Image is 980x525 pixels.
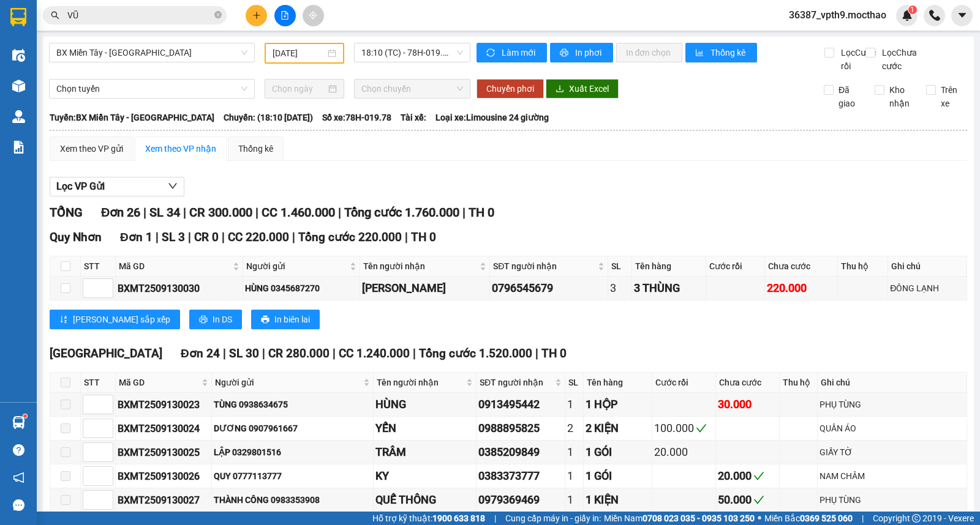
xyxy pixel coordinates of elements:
[411,230,436,244] span: TH 0
[199,315,208,325] span: printer
[477,441,565,464] td: 0385209849
[836,46,878,73] span: Lọc Cước rồi
[73,313,170,326] span: [PERSON_NAME] sắp xếp
[12,110,25,123] img: warehouse-icon
[480,376,552,389] span: SĐT người nhận
[419,346,532,360] span: Tổng cước 1.520.000
[652,373,716,393] th: Cước rồi
[118,469,209,484] div: BXMT2509130026
[274,313,310,326] span: In biên lai
[143,205,146,220] span: |
[567,467,581,485] div: 1
[374,417,477,441] td: YẾN
[162,230,185,244] span: SL 3
[375,396,474,413] div: HÙNG
[541,346,567,360] span: TH 0
[50,205,83,220] span: TỔNG
[478,491,563,508] div: 0979369469
[462,205,466,220] span: |
[251,310,320,329] button: printerIn biên lai
[820,493,965,507] div: PHỤ TÙNG
[214,493,371,507] div: THÀNH CÔNG 0983353908
[401,111,426,124] span: Tài xế:
[610,280,630,297] div: 3
[118,493,209,508] div: BXMT2509130027
[374,488,477,512] td: QUẾ THÔNG
[753,494,764,505] span: check
[502,46,537,59] span: Làm mới
[12,141,25,154] img: solution-icon
[884,83,916,110] span: Kho nhận
[145,142,216,155] div: Xem theo VP nhận
[469,205,494,220] span: TH 0
[274,5,296,26] button: file-add
[118,397,209,412] div: BXMT2509130023
[478,467,563,485] div: 0383373777
[194,230,219,244] span: CR 0
[877,46,927,73] span: Lọc Chưa cước
[214,11,222,18] span: close-circle
[116,417,212,441] td: BXMT2509130024
[156,230,159,244] span: |
[718,467,777,485] div: 20.000
[246,5,267,26] button: plus
[435,111,549,124] span: Loại xe: Limousine 24 giường
[361,80,462,98] span: Chọn chuyến
[608,256,633,277] th: SL
[951,5,973,26] button: caret-down
[214,422,371,435] div: DƯƠNG 0907961667
[119,376,199,389] span: Mã GD
[820,445,965,459] div: GIẤY TỜ
[50,177,184,196] button: Lọc VP Gửi
[13,444,24,456] span: question-circle
[374,464,477,488] td: KY
[375,420,474,437] div: YẾN
[490,277,608,300] td: 0796545679
[696,423,707,434] span: check
[298,230,402,244] span: Tổng cước 220.000
[556,84,564,94] span: download
[716,373,780,393] th: Chưa cước
[372,512,485,525] span: Hỗ trợ kỹ thuật:
[695,48,706,58] span: bar-chart
[188,230,191,244] span: |
[116,393,212,417] td: BXMT2509130023
[215,376,361,389] span: Người gửi
[546,79,619,99] button: downloadXuất Excel
[168,181,178,191] span: down
[377,376,464,389] span: Tên người nhận
[478,396,563,413] div: 0913495442
[120,230,153,244] span: Đơn 1
[292,230,295,244] span: |
[101,205,140,220] span: Đơn 26
[12,416,25,429] img: warehouse-icon
[50,230,102,244] span: Quy Nhơn
[890,281,965,295] div: ĐÔNG LẠNH
[477,488,565,512] td: 0979369469
[333,346,336,360] span: |
[360,277,491,300] td: ANH VĂN
[820,422,965,435] div: QUẦN ÁO
[567,444,581,461] div: 1
[560,48,570,58] span: printer
[908,6,917,14] sup: 1
[361,43,462,62] span: 18:10 (TC) - 78H-019.78
[255,205,258,220] span: |
[268,346,330,360] span: CR 280.000
[59,315,68,325] span: sort-ascending
[706,256,765,277] th: Cước rồi
[338,205,341,220] span: |
[119,259,230,273] span: Mã GD
[116,441,212,464] td: BXMT2509130025
[81,256,116,277] th: STT
[12,49,25,62] img: warehouse-icon
[213,313,232,326] span: In DS
[494,512,496,525] span: |
[718,491,777,508] div: 50.000
[229,346,259,360] span: SL 30
[575,46,603,59] span: In phơi
[224,111,313,124] span: Chuyến: (18:10 [DATE])
[820,469,965,483] div: NAM CHÂM
[116,277,243,300] td: BXMT2509130030
[344,205,459,220] span: Tổng cước 1.760.000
